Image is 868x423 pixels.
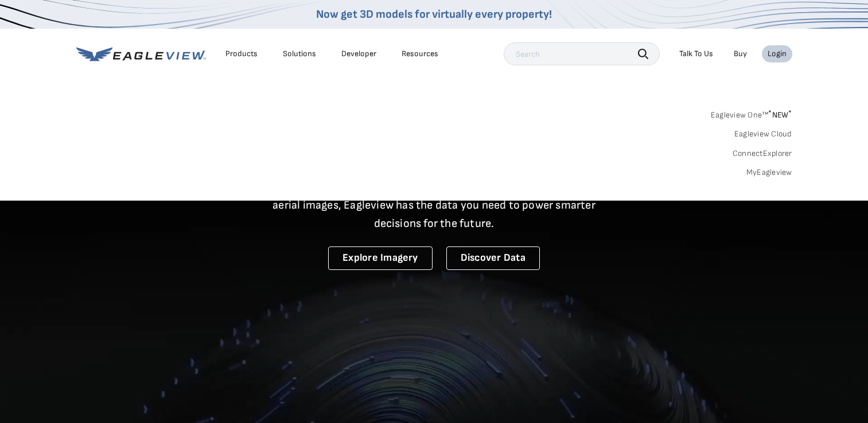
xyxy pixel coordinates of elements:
[504,42,660,65] input: Search
[316,7,552,21] a: Now get 3D models for virtually every property!
[768,49,787,59] div: Login
[768,110,792,120] span: NEW
[341,49,376,59] a: Developer
[328,246,433,270] a: Explore Imagery
[259,178,610,233] p: A new era starts here. Built on more than 3.5 billion high-resolution aerial images, Eagleview ha...
[734,129,792,139] a: Eagleview Cloud
[746,167,792,178] a: MyEagleview
[679,49,713,59] div: Talk To Us
[734,49,747,59] a: Buy
[402,49,438,59] div: Resources
[733,148,792,159] a: ConnectExplorer
[711,107,792,120] a: Eagleview One™*NEW*
[283,49,316,59] div: Solutions
[446,246,540,270] a: Discover Data
[225,49,258,59] div: Products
